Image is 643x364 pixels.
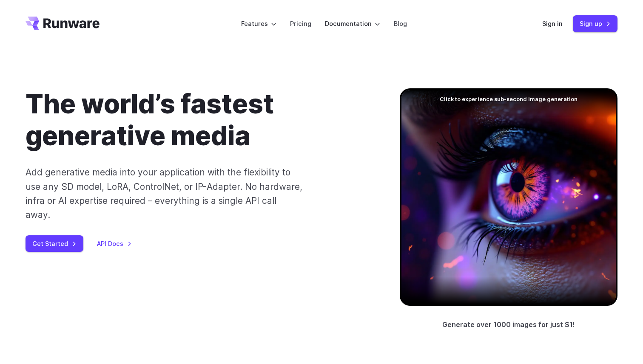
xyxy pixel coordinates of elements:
p: Add generative media into your application with the flexibility to use any SD model, LoRA, Contro... [26,165,303,222]
a: Sign in [542,19,563,28]
label: Features [241,19,276,28]
a: Blog [394,19,407,28]
a: Go to / [26,17,100,30]
a: API Docs [97,239,132,248]
a: Get Started [26,235,83,252]
label: Documentation [325,19,380,28]
a: Sign up [573,15,617,32]
p: Generate over 1000 images for just $1! [442,319,575,330]
a: Pricing [290,19,311,28]
h1: The world’s fastest generative media [26,88,373,152]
